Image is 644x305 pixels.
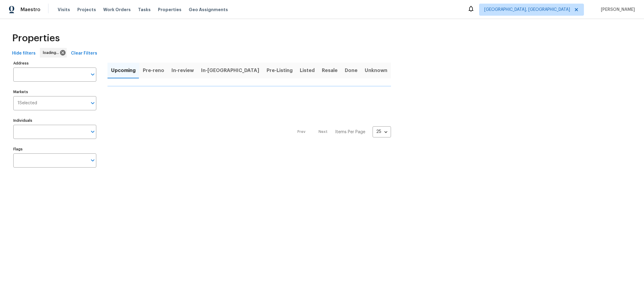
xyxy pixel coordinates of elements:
label: Individuals [13,119,96,122]
span: Done [345,66,357,75]
nav: Pagination Navigation [292,90,391,174]
button: Open [88,99,97,107]
span: Visits [58,7,70,13]
span: Pre-reno [143,66,164,75]
span: Unknown [365,66,387,75]
span: 1 Selected [18,101,37,106]
label: Address [13,61,96,65]
span: In-[GEOGRAPHIC_DATA] [201,66,259,75]
span: loading... [43,50,61,56]
span: Listed [300,66,315,75]
button: Open [88,156,97,165]
span: Tasks [138,8,151,12]
span: Upcoming [111,66,136,75]
span: Pre-Listing [267,66,293,75]
label: Flags [13,147,96,151]
span: Projects [77,7,96,13]
span: Properties [158,7,181,13]
div: 25 [373,124,391,140]
button: Open [88,70,97,79]
span: Hide filters [12,50,36,57]
span: Work Orders [103,7,131,13]
span: Clear Filters [71,50,97,57]
p: Items Per Page [335,129,365,135]
label: Markets [13,90,96,94]
span: [GEOGRAPHIC_DATA], [GEOGRAPHIC_DATA] [484,7,570,13]
button: Clear Filters [69,48,100,59]
span: Properties [12,35,60,41]
button: Hide filters [10,48,38,59]
span: Resale [322,66,338,75]
span: [PERSON_NAME] [598,7,635,13]
button: Open [88,127,97,136]
span: Geo Assignments [189,7,228,13]
span: Maestro [21,7,40,13]
span: In-review [171,66,194,75]
div: loading... [40,48,67,58]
